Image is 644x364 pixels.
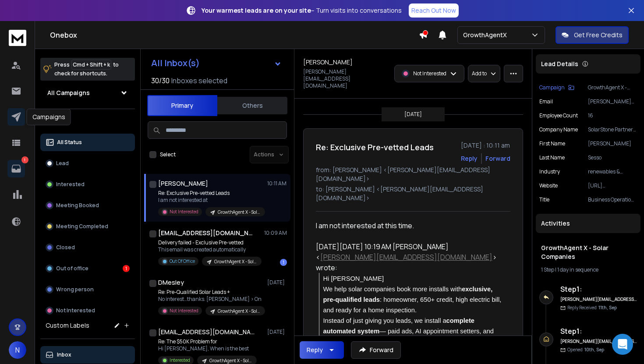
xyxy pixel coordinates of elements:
button: All Status [40,134,135,151]
p: GrowthAgent X - Solar Companies [214,258,256,265]
p: Hi [PERSON_NAME], When is the best [158,345,257,352]
p: Company Name [539,126,578,133]
button: Forward [351,341,401,359]
p: First Name [539,140,565,147]
button: Wrong person [40,281,135,298]
p: Sesso [588,154,637,161]
p: 16 [588,112,637,119]
h1: All Campaigns [47,88,90,97]
p: – Turn visits into conversations [202,6,402,15]
p: Not Interested [170,209,198,215]
p: Lead Details [541,60,578,68]
h1: GrowthAgent X - Solar Companies [541,244,635,261]
span: 30 / 30 [151,75,170,86]
h6: [PERSON_NAME][EMAIL_ADDRESS][DOMAIN_NAME] [560,296,637,303]
div: Campaigns [27,109,71,125]
button: Get Free Credits [556,26,629,44]
p: GrowthAgentX [463,31,510,39]
div: Forward [485,154,510,163]
button: Inbox [40,346,135,364]
p: [DATE] [267,329,287,336]
p: GrowthAgent X - Solar Companies [588,84,637,91]
div: 1 [280,259,287,266]
p: GrowthAgent X - Solar Companies [218,209,260,216]
a: [PERSON_NAME][EMAIL_ADDRESS][DOMAIN_NAME] [320,252,492,262]
p: Employee Count [539,112,578,119]
h6: [PERSON_NAME][EMAIL_ADDRESS][DOMAIN_NAME] [560,338,637,345]
span: 11th, Sep [598,304,617,311]
button: Out of office1 [40,260,135,277]
p: Reach Out Now [411,6,456,15]
h1: Re: Exclusive Pre-vetted Leads [316,141,434,153]
p: Lead [56,160,69,167]
p: Add to [472,70,487,77]
p: 1 [21,156,28,163]
a: Reach Out Now [409,4,459,18]
a: 1 [7,160,25,177]
p: Out Of Office [170,258,195,265]
p: SolarStone Partners, LLC [588,126,637,133]
p: Interested [170,357,190,364]
span: : homeowner, 650+ credit, high electric bill, and ready for a home inspection. [323,296,503,314]
div: I am not interested at this time. [316,220,503,231]
p: [PERSON_NAME] [588,140,637,147]
h3: Inboxes selected [171,75,227,86]
button: Reply [300,341,344,359]
div: Reply [307,346,323,354]
div: 1 [123,265,130,272]
h3: Custom Labels [46,321,89,330]
span: 10th, Sep [584,346,604,353]
p: Wrong person [56,286,94,293]
span: 1 Step [541,266,554,273]
h1: [PERSON_NAME] [303,58,353,67]
p: Out of office [56,265,88,272]
span: Hi [PERSON_NAME] [323,275,384,282]
button: All Campaigns [40,84,135,102]
p: to: [PERSON_NAME] <[PERSON_NAME][EMAIL_ADDRESS][DOMAIN_NAME]> [316,185,510,202]
p: from: [PERSON_NAME] <[PERSON_NAME][EMAIL_ADDRESS][DOMAIN_NAME]> [316,166,510,183]
span: N [9,341,26,359]
button: Meeting Completed [40,218,135,235]
p: Not Interested [56,307,95,314]
div: Activities [536,214,640,233]
div: Open Intercom Messenger [612,334,633,355]
button: Others [217,96,287,115]
p: Not Interested [413,70,446,77]
span: — paid ads, AI appointment setters, and follow-up so your calendar fills itself. [323,328,496,345]
h1: Onebox [50,30,419,40]
p: Re: Pre-Qualified Solar Leads + [158,289,263,296]
p: 10:11 AM [267,180,287,187]
p: I am not interested at [158,197,263,204]
button: All Inbox(s) [144,54,289,72]
p: GrowthAgent X - Solar Companies [209,357,251,364]
span: Cmd + Shift + k [71,60,111,70]
p: Inbox [57,351,71,358]
p: [DATE] [404,111,422,118]
h3: Filters [40,116,135,128]
h6: Step 1 : [560,284,637,294]
h1: [PERSON_NAME] [158,179,208,188]
p: Interested [56,181,85,188]
h1: DMesley [158,278,184,287]
button: Lead [40,155,135,172]
button: Closed [40,239,135,256]
p: Business Operations Manager [588,196,637,203]
p: GrowthAgent X - Solar Companies [218,308,260,315]
p: Press to check for shortcuts. [54,60,119,78]
span: We help solar companies book more installs with [323,286,462,293]
p: Not Interested [170,307,198,314]
p: All Status [57,139,82,146]
label: Select [160,151,176,158]
strong: Your warmest leads are on your site [202,6,311,14]
span: 1 day in sequence [557,266,598,273]
p: [URL][DOMAIN_NAME] [588,182,637,189]
h1: [EMAIL_ADDRESS][DOMAIN_NAME] [158,229,255,237]
p: [DATE] [267,279,287,286]
p: Re: The $50K Problem for [158,338,257,345]
p: [PERSON_NAME][EMAIL_ADDRESS][DOMAIN_NAME] [588,98,637,105]
button: Interested [40,176,135,193]
p: industry [539,168,560,175]
p: No interest…thanks. [PERSON_NAME] > On [158,296,263,303]
button: Meeting Booked [40,197,135,214]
